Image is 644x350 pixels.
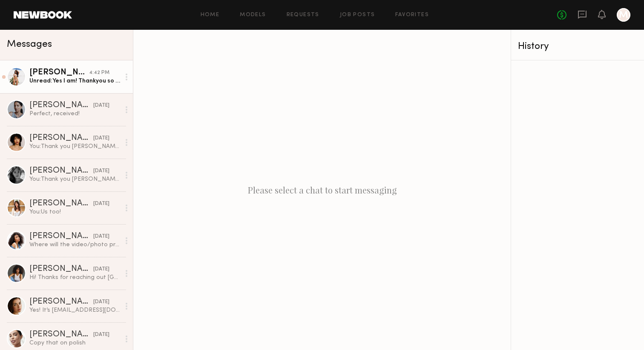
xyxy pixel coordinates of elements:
[29,110,120,118] div: Perfect, received!
[93,265,109,273] div: [DATE]
[93,233,109,241] div: [DATE]
[29,77,120,85] div: Unread: Yes I am! Thankyou so much! See you [DATE]
[29,241,120,249] div: Where will the video/photo project be taking place?
[240,12,266,18] a: Models
[29,167,93,175] div: [PERSON_NAME]
[29,142,120,151] div: You: Thank you [PERSON_NAME]! You were lovely to work with.
[93,134,109,142] div: [DATE]
[518,42,637,51] div: History
[133,30,511,350] div: Please select a chat to start messaging
[340,12,375,18] a: Job Posts
[29,208,120,216] div: You: Us too!
[93,298,109,306] div: [DATE]
[29,330,93,339] div: [PERSON_NAME]
[29,265,93,273] div: [PERSON_NAME]
[89,69,109,77] div: 4:42 PM
[93,102,109,110] div: [DATE]
[29,306,120,314] div: Yes! It’s [EMAIL_ADDRESS][DOMAIN_NAME]
[29,339,120,347] div: Copy that on polish
[29,101,93,110] div: [PERSON_NAME]
[93,331,109,339] div: [DATE]
[29,298,93,306] div: [PERSON_NAME]
[29,68,89,77] div: [PERSON_NAME]
[617,8,630,22] a: M
[29,199,93,208] div: [PERSON_NAME]
[7,40,52,49] span: Messages
[93,200,109,208] div: [DATE]
[29,134,93,142] div: [PERSON_NAME]
[201,12,220,18] a: Home
[29,175,120,183] div: You: Thank you [PERSON_NAME]! It was so lovely to work with you. 🤎
[287,12,319,18] a: Requests
[29,273,120,282] div: Hi! Thanks for reaching out [GEOGRAPHIC_DATA] :) I am available. Can I ask what the agreed rate is?
[29,232,93,241] div: [PERSON_NAME]
[93,167,109,175] div: [DATE]
[395,12,429,18] a: Favorites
